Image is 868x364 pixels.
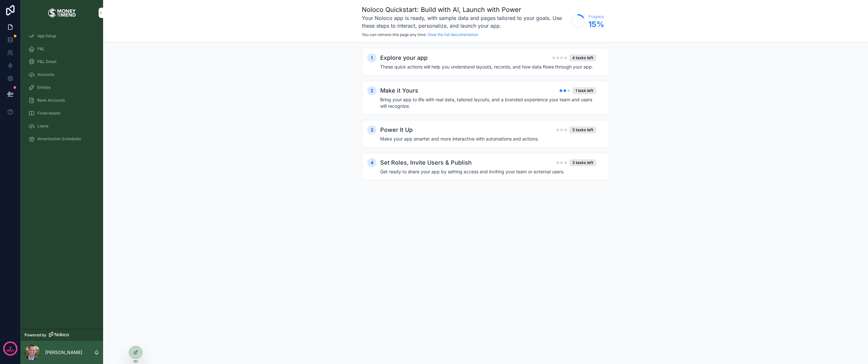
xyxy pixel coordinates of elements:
[37,85,51,90] span: Entities
[21,329,103,341] a: Powered by
[588,19,604,30] span: 15 %
[37,59,56,64] span: P&L Detail
[37,136,81,141] span: Amortization Schedules
[37,46,45,51] span: P&L
[37,111,60,116] span: Fixed Assets
[37,98,65,103] span: Bank Accounts
[37,33,56,39] span: App Setup
[9,345,12,352] p: 7
[37,72,54,77] span: Accounts
[6,348,14,353] p: days
[734,178,868,364] iframe: Slideout
[24,56,99,68] a: P&L Detail
[588,14,604,19] span: Progress
[428,32,479,37] a: View the full documentation.
[24,107,99,119] a: Fixed Assets
[24,95,99,106] a: Bank Accounts
[24,120,99,132] a: Loans
[24,69,99,80] a: Accounts
[362,32,427,37] span: You can remove this page any time.
[24,332,46,338] span: Powered by
[21,26,103,153] div: scrollable content
[24,30,99,42] a: App Setup
[45,349,82,356] p: [PERSON_NAME]
[48,8,76,18] img: App logo
[24,43,99,55] a: P&L
[362,14,568,30] h3: Your Noloco app is ready, with sample data and pages tailored to your goals. Use these steps to i...
[362,5,568,14] h1: Noloco Quickstart: Build with AI, Launch with Power
[24,82,99,93] a: Entities
[24,133,99,145] a: Amortization Schedules
[37,123,48,129] span: Loans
